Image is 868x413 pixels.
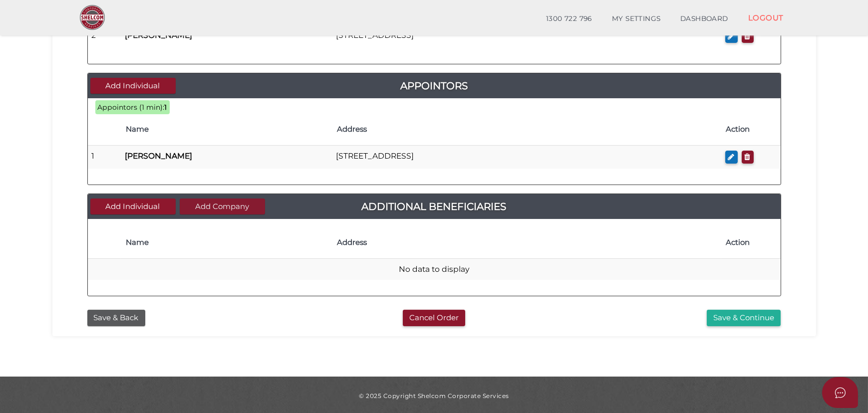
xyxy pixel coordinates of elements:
span: Appointors (1 min): [98,103,165,112]
div: © 2025 Copyright Shelcom Corporate Services [60,392,809,400]
a: DASHBOARD [670,9,738,29]
td: [STREET_ADDRESS] [332,145,721,169]
h4: Address [337,125,716,134]
a: Appointors [88,78,781,94]
button: Add Company [180,199,265,215]
h4: Name [126,238,327,247]
h4: Address [337,238,716,247]
td: No data to display [88,258,781,280]
h4: Action [726,238,776,247]
a: 1300 722 796 [536,9,602,29]
a: Additional Beneficiaries [88,199,781,214]
b: [PERSON_NAME] [125,151,192,161]
a: LOGOUT [738,7,794,28]
b: 1 [165,103,167,112]
h4: Name [126,125,327,134]
button: Save & Back [87,310,145,326]
b: [PERSON_NAME] [125,30,192,40]
td: 1 [88,145,121,169]
button: Save & Continue [707,310,781,326]
button: Add Individual [90,199,176,215]
h4: Action [726,125,776,134]
td: 2 [88,24,121,48]
button: Open asap [822,377,858,408]
button: Add Individual [90,78,176,94]
button: Cancel Order [403,310,465,326]
a: MY SETTINGS [602,9,671,29]
td: [STREET_ADDRESS] [332,24,721,48]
